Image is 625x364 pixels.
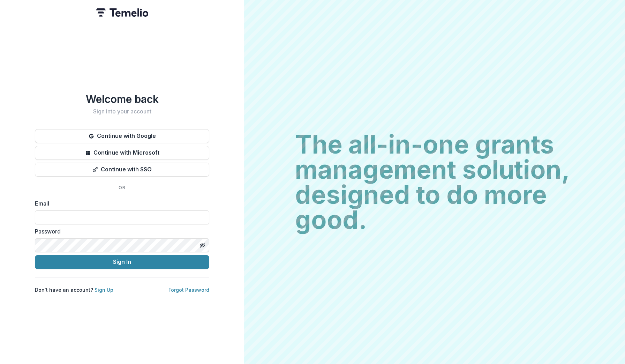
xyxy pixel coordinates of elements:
[35,108,209,115] h2: Sign into your account
[35,129,209,143] button: Continue with Google
[168,287,209,293] a: Forgot Password
[35,146,209,160] button: Continue with Microsoft
[95,287,113,293] a: Sign Up
[35,93,209,105] h1: Welcome back
[35,199,205,208] label: Email
[197,240,208,251] button: Toggle password visibility
[96,8,148,17] img: Temelio
[35,286,113,294] p: Don't have an account?
[35,227,205,236] label: Password
[35,255,209,269] button: Sign In
[35,163,209,177] button: Continue with SSO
